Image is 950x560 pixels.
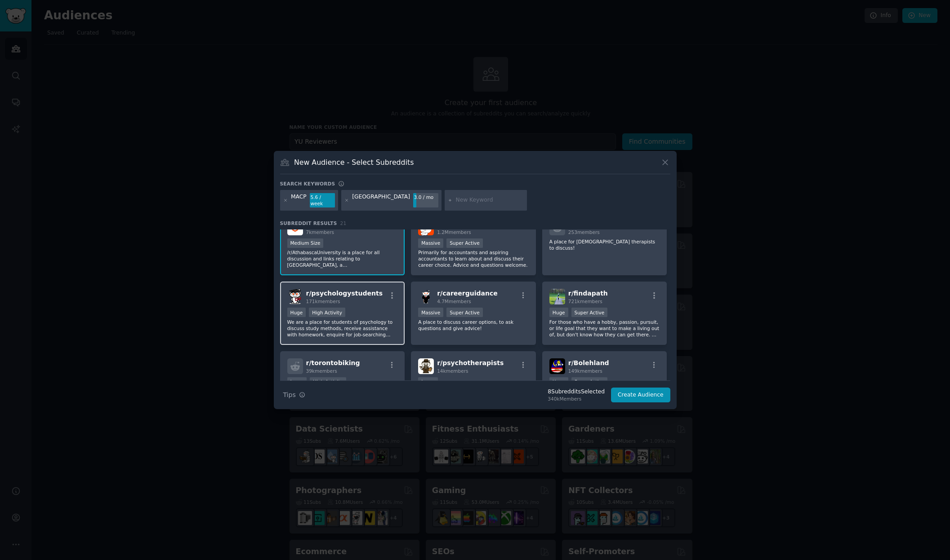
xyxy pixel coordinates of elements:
img: psychotherapists [418,358,434,374]
span: r/ Bolehland [568,359,609,366]
div: MACP [291,193,307,207]
div: Huge [549,308,568,317]
p: A place for [DEMOGRAPHIC_DATA] therapists to discuss! [549,238,660,251]
span: 171k members [306,299,340,304]
div: Massive [418,308,443,317]
div: Large [418,377,438,387]
div: Massive [418,238,443,248]
div: 5.6 / week [310,193,335,207]
div: High Activity [310,377,346,387]
h3: Search keywords [280,181,335,187]
div: Medium Size [287,238,324,248]
span: Subreddit Results [280,220,337,226]
span: 14k members [437,368,468,374]
div: Super Active [446,308,483,317]
span: 4.7M members [437,299,471,304]
span: r/ findapath [568,290,608,297]
span: 721k members [568,299,602,304]
div: Super Active [571,308,608,317]
p: A place to discuss career options, to ask questions and give advice! [418,319,529,331]
span: r/ careerguidance [437,290,498,297]
span: 21 [340,220,347,226]
img: careerguidance [418,289,434,304]
img: psychologystudents [287,289,303,304]
p: For those who have a hobby, passion, pursuit, or life goal that they want to make a living out of... [549,319,660,338]
img: findapath [549,289,565,304]
div: Super Active [446,238,483,248]
div: 3.0 / mo [413,193,438,201]
div: High Activity [309,308,345,317]
span: 39k members [306,368,337,374]
span: 1.2M members [437,229,471,235]
div: Large [287,377,307,387]
button: Create Audience [611,388,670,403]
p: We are a place for students of psychology to discuss study methods, receive assistance with homew... [287,319,398,338]
div: [GEOGRAPHIC_DATA] [352,193,410,207]
span: r/ psychotherapists [437,359,504,366]
button: Tips [280,387,308,403]
div: Super Active [571,377,608,387]
span: r/ torontobiking [306,359,360,366]
div: 340k Members [548,396,605,402]
span: 253 members [568,229,600,235]
div: 8 Subreddit s Selected [548,388,605,396]
h3: New Audience - Select Subreddits [294,158,414,167]
span: r/ psychologystudents [306,290,383,297]
p: /r/AthabascaUniversity is a place for all discussion and links relating to [GEOGRAPHIC_DATA], a [... [287,249,398,268]
span: 7k members [306,229,335,235]
input: New Keyword [455,196,524,204]
p: Primarily for accountants and aspiring accountants to learn about and discuss their career choice... [418,249,529,268]
span: 149k members [568,368,602,374]
span: Tips [283,390,296,400]
div: Huge [549,377,568,387]
img: Bolehland [549,358,565,374]
div: Huge [287,308,306,317]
